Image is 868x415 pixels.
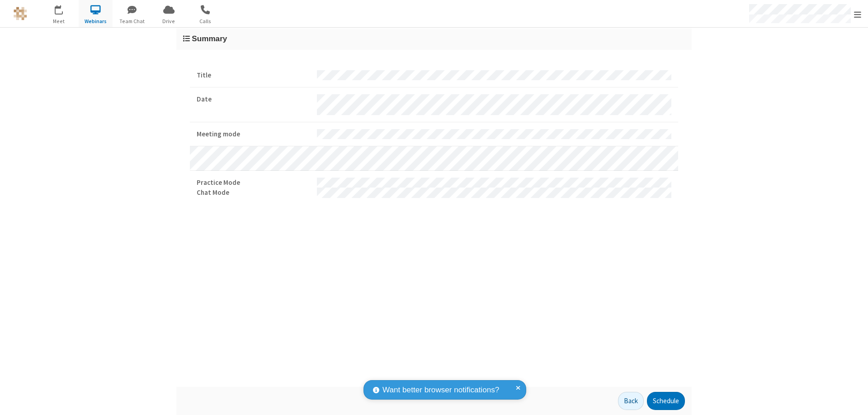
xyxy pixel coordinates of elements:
strong: Meeting mode [197,129,310,140]
strong: Title [197,70,310,81]
span: Webinars [79,17,113,25]
span: Drive [152,17,186,25]
div: 3 [61,5,67,12]
img: QA Selenium DO NOT DELETE OR CHANGE [14,7,27,20]
span: Calls [189,17,222,25]
button: Back [618,392,644,410]
span: Meet [42,17,76,25]
strong: Date [197,94,310,105]
span: Want better browser notifications? [382,384,499,396]
span: Summary [192,34,227,43]
strong: Chat Mode [197,188,310,198]
button: Schedule [647,392,685,410]
span: Team Chat [115,17,149,25]
strong: Practice Mode [197,178,310,188]
iframe: Chat [845,391,861,409]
